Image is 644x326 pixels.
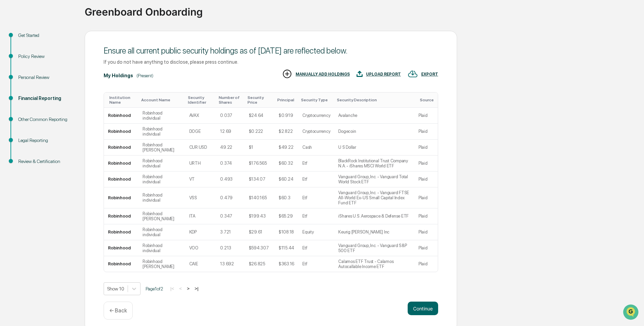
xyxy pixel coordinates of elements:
td: Robinhood [104,208,138,224]
button: > [185,286,192,291]
td: $0.222 [245,124,275,140]
a: 🗄️Attestations [46,83,87,95]
div: Other Common Reporting [18,116,74,123]
td: Etf [298,156,334,171]
input: Clear [18,31,112,38]
td: Robinhood individual [138,240,185,256]
div: Start new chat [23,52,111,59]
td: Plaid [414,140,438,156]
td: 12.69 [216,124,244,140]
td: Etf [298,208,334,224]
img: UPLOAD REPORT [357,69,363,79]
td: Keurig [PERSON_NAME] Inc [334,224,414,240]
div: EXPORT [421,72,438,77]
button: |< [168,286,176,291]
td: Robinhood individual [138,187,185,208]
a: 🖐️Preclearance [4,83,46,95]
td: $176.565 [245,156,275,171]
td: Cryptocurrency [298,108,334,124]
td: Cryptocurrency [298,124,334,140]
td: Plaid [414,156,438,171]
td: $29.61 [245,224,275,240]
p: ← Back [109,307,127,314]
td: 0.374 [216,156,244,171]
div: Financial Reporting [18,95,74,102]
td: 3.721 [216,224,244,240]
td: $134.07 [245,171,275,187]
div: Toggle SortBy [219,95,242,105]
span: Attestations [56,85,84,92]
td: $49.22 [275,140,298,156]
td: Equity [298,224,334,240]
td: VOO [185,240,216,256]
a: Powered byPylon [48,115,82,120]
td: Cash [298,140,334,156]
td: Robinhood individual [138,108,185,124]
td: $60.32 [275,156,298,171]
div: Get Started [18,32,74,39]
td: Plaid [414,187,438,208]
div: Toggle SortBy [248,95,272,105]
td: Robinhood [104,124,138,140]
td: VSS [185,187,216,208]
span: Page 1 of 2 [146,286,163,291]
td: Robinhood [104,140,138,156]
span: Pylon [67,115,82,120]
td: 0.213 [216,240,244,256]
td: Robinhood [104,224,138,240]
iframe: Open customer support [622,304,641,322]
div: We're available if you need us! [23,59,86,64]
a: 🔎Data Lookup [4,96,45,108]
td: Robinhood [PERSON_NAME] [138,140,185,156]
td: Robinhood [104,156,138,171]
div: Greenboard Onboarding [85,0,641,18]
td: Robinhood individual [138,156,185,171]
td: $108.18 [275,224,298,240]
td: Vanguard Group, Inc. - Vanguard Total World Stock ETF [334,171,414,187]
td: Calamos ETF Trust - Calamos Autocallable Income ETF [334,256,414,272]
button: Start new chat [115,54,123,62]
td: 0.493 [216,171,244,187]
td: $0.919 [275,108,298,124]
button: Continue [408,302,438,315]
p: How can we help? [7,14,123,25]
td: Etf [298,256,334,272]
td: DOGE [185,124,216,140]
div: 🖐️ [7,86,12,91]
td: Robinhood [PERSON_NAME] [138,256,185,272]
td: BlackRock Institutional Trust Company N.A. - iShares MSCI World ETF [334,156,414,171]
img: 1746055101610-c473b297-6a78-478c-a979-82029cc54cd1 [7,52,19,64]
td: Plaid [414,240,438,256]
td: Vanguard Group, Inc. - Vanguard FTSE All-World Ex-US Small Capital Index Fund ETF [334,187,414,208]
div: My Holdings [104,73,133,78]
td: 0.479 [216,187,244,208]
div: If you do not have anything to disclose, please press continue. [104,59,438,65]
img: EXPORT [408,69,418,79]
span: Preclearance [14,85,44,92]
td: Plaid [414,224,438,240]
td: 49.22 [216,140,244,156]
td: Robinhood [104,187,138,208]
td: U S Dollar [334,140,414,156]
td: $65.29 [275,208,298,224]
td: $60.3 [275,187,298,208]
td: Robinhood individual [138,124,185,140]
td: ITA [185,208,216,224]
div: Toggle SortBy [420,98,435,102]
td: Etf [298,171,334,187]
td: $115.44 [275,240,298,256]
td: Plaid [414,256,438,272]
td: $60.24 [275,171,298,187]
div: 🗄️ [49,86,55,91]
td: $26.825 [245,256,275,272]
div: (Present) [136,73,153,78]
td: Plaid [414,124,438,140]
td: 0.037 [216,108,244,124]
div: Ensure all current public security holdings as of [DATE] are reflected below. [104,46,438,56]
td: Plaid [414,171,438,187]
div: UPLOAD REPORT [366,72,401,77]
td: Etf [298,187,334,208]
div: Toggle SortBy [141,98,182,102]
